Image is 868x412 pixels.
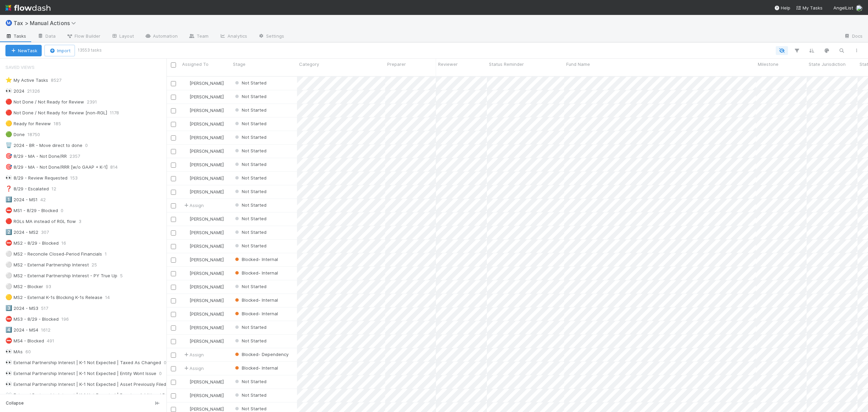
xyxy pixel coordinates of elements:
span: [PERSON_NAME] [190,80,224,86]
span: AngelList [833,5,853,11]
span: [PERSON_NAME] [190,94,224,99]
span: 93 [46,282,58,291]
small: 13553 tasks [78,47,102,53]
span: Blocked- Internal [234,257,278,262]
img: avatar_d45d11ee-0024-4901-936f-9df0a9cc3b4e.png [183,338,189,344]
div: [PERSON_NAME] [183,188,224,195]
a: Docs [839,31,868,42]
div: External Partnership Interest | K-1 Not Expected | Requires Additional Review [5,391,178,399]
a: Settings [253,31,290,42]
div: Blocked- Internal [234,364,278,371]
span: 👀 [5,175,12,181]
span: Blocked- Internal [234,270,278,276]
img: avatar_d45d11ee-0024-4901-936f-9df0a9cc3b4e.png [183,298,189,303]
input: Toggle Row Selected [171,163,176,168]
div: Not Started [234,134,267,141]
span: [PERSON_NAME] [190,189,224,194]
span: Not Started [234,189,267,194]
span: 12 [52,185,63,193]
span: 1 [105,250,114,258]
input: Toggle Row Selected [171,108,176,113]
span: 3 [79,217,88,226]
div: [PERSON_NAME] [183,161,224,168]
div: [PERSON_NAME] [183,216,224,222]
span: [PERSON_NAME] [190,270,224,276]
span: Not Started [234,216,267,221]
div: [PERSON_NAME] [183,93,224,100]
span: Not Started [234,324,267,330]
input: Toggle Row Selected [171,95,176,100]
input: Toggle Row Selected [171,217,176,222]
input: Toggle Row Selected [171,325,176,331]
div: RGLs MA instead of RGL flow [5,217,76,226]
span: Blocked- Dependency [234,352,289,357]
img: avatar_d45d11ee-0024-4901-936f-9df0a9cc3b4e.png [183,216,189,222]
input: Toggle Row Selected [171,339,176,344]
span: 🔴 [5,99,12,105]
span: Assigned To [182,61,209,68]
div: MS2 - External K-1s Blocking K-1s Release [5,293,102,302]
span: [PERSON_NAME] [190,284,224,289]
span: [PERSON_NAME] [190,393,224,398]
div: Not Started [234,147,267,154]
div: Ready for Review [5,119,51,128]
span: Milestone [758,61,778,68]
div: Not Started [234,337,267,344]
a: Team [183,31,214,42]
span: Assign [183,351,204,358]
span: [PERSON_NAME] [190,298,224,303]
span: 👀 [5,392,12,398]
div: [PERSON_NAME] [183,229,224,236]
span: Status Reminder [489,61,524,68]
span: [PERSON_NAME] [190,325,224,330]
div: Done [5,130,25,139]
span: 🟡 [5,120,12,126]
div: [PERSON_NAME] [183,243,224,249]
span: Assign [183,202,204,209]
span: Blocked- Internal [234,311,278,316]
span: 4️⃣ [5,327,12,333]
span: [PERSON_NAME] [190,379,224,385]
input: Toggle Row Selected [171,190,176,195]
div: MS2 - External Partnership Interest - PY True Up [5,271,117,280]
div: MS1 - 8/29 - Blocked [5,206,58,215]
div: MS2 - External Partnership Interest [5,261,89,269]
span: 517 [41,304,55,313]
span: [PERSON_NAME] [190,243,224,249]
span: My Tasks [796,5,823,11]
span: ⚪ [5,273,12,278]
span: Not Started [234,284,267,289]
span: [PERSON_NAME] [190,175,224,181]
div: Not Started [234,93,267,100]
div: [PERSON_NAME] [183,148,224,154]
span: 🗑️ [5,142,12,148]
span: [PERSON_NAME] [190,162,224,167]
img: avatar_d45d11ee-0024-4901-936f-9df0a9cc3b4e.png [183,325,189,330]
div: Not Done / Not Ready for Review [non-RGL] [5,109,107,117]
div: 2024 - BR - Move direct to done [5,141,82,150]
span: Not Started [234,148,267,153]
a: My Tasks [796,4,823,11]
div: [PERSON_NAME] [183,175,224,182]
span: [PERSON_NAME] [190,216,224,222]
div: MS2 - 8/29 - Blocked [5,239,59,247]
img: avatar_d45d11ee-0024-4901-936f-9df0a9cc3b4e.png [183,108,189,113]
div: Not Started [234,324,267,331]
span: 👀 [5,370,12,376]
span: 0 [85,141,95,150]
img: avatar_d45d11ee-0024-4901-936f-9df0a9cc3b4e.png [183,121,189,127]
span: 196 [61,315,76,323]
input: Toggle Row Selected [171,176,176,181]
span: 🟢 [5,131,12,137]
input: Toggle Row Selected [171,312,176,317]
span: Assign [183,365,204,372]
div: [PERSON_NAME] [183,338,224,344]
span: 814 [110,163,124,171]
div: [PERSON_NAME] [183,256,224,263]
span: Blocked- Internal [234,297,278,303]
div: [PERSON_NAME] [183,283,224,290]
img: avatar_d45d11ee-0024-4901-936f-9df0a9cc3b4e.png [183,270,189,276]
div: Not Started [234,229,267,236]
span: Flow Builder [66,33,100,39]
span: [PERSON_NAME] [190,311,224,317]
